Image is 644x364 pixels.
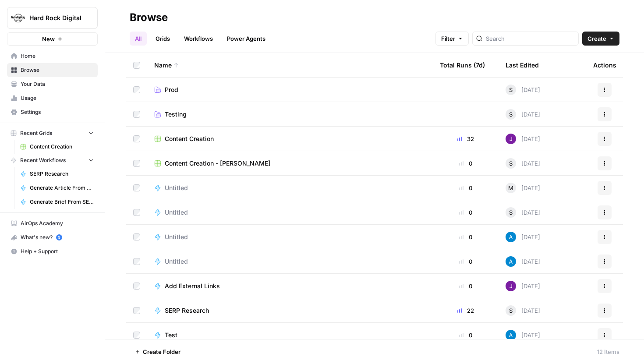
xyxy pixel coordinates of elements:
a: Settings [7,105,98,119]
button: Create Folder [130,345,186,359]
span: Help + Support [21,247,94,255]
a: Untitled [154,257,426,266]
span: S [509,85,513,94]
span: Add External Links [165,282,220,290]
a: Workflows [179,32,218,46]
a: 5 [56,234,62,240]
div: What's new? [7,231,97,244]
span: S [509,306,513,315]
span: S [509,159,513,168]
div: 0 [440,257,492,266]
div: 0 [440,233,492,241]
a: Browse [7,63,98,77]
span: M [508,184,513,192]
div: Browse [130,11,168,25]
span: S [509,208,513,217]
div: 0 [440,184,492,192]
a: SERP Research [16,167,98,181]
div: [DATE] [506,330,540,340]
span: S [509,110,513,119]
a: Generate Brief From SERP [16,195,98,209]
a: Add External Links [154,282,426,290]
span: Settings [21,108,94,116]
a: Grids [150,32,175,46]
span: Your Data [21,80,94,88]
span: Generate Article From Outline [30,184,94,192]
span: Untitled [165,208,188,217]
a: Usage [7,91,98,105]
div: [DATE] [506,256,540,267]
a: Testing [154,110,426,119]
div: Total Runs (7d) [440,53,485,77]
div: [DATE] [506,134,540,144]
div: 22 [440,306,492,315]
span: SERP Research [165,306,209,315]
a: AirOps Academy [7,216,98,230]
button: What's new? 5 [7,230,98,244]
a: SERP Research [154,306,426,315]
div: 32 [440,134,492,143]
img: nj1ssy6o3lyd6ijko0eoja4aphzn [506,134,516,144]
div: [DATE] [506,158,540,169]
button: New [7,32,98,46]
span: New [42,35,55,43]
img: nj1ssy6o3lyd6ijko0eoja4aphzn [506,281,516,291]
button: Recent Grids [7,127,98,140]
a: Content Creation [16,140,98,154]
div: 0 [440,282,492,290]
div: 0 [440,159,492,168]
img: o3cqybgnmipr355j8nz4zpq1mc6x [506,256,516,267]
span: Untitled [165,257,188,266]
span: Recent Grids [20,129,52,137]
span: Filter [441,34,455,43]
a: Content Creation [154,134,426,143]
span: Recent Workflows [20,156,66,164]
button: Workspace: Hard Rock Digital [7,7,98,29]
span: Prod [165,85,178,94]
div: [DATE] [506,232,540,242]
a: Your Data [7,77,98,91]
input: Search [486,34,575,43]
span: Create [587,34,606,43]
text: 5 [58,235,60,240]
span: Testing [165,110,187,119]
img: o3cqybgnmipr355j8nz4zpq1mc6x [506,330,516,340]
div: [DATE] [506,183,540,193]
span: Browse [21,66,94,74]
span: Generate Brief From SERP [30,198,94,206]
button: Recent Workflows [7,154,98,167]
img: o3cqybgnmipr355j8nz4zpq1mc6x [506,232,516,242]
div: Last Edited [506,53,539,77]
div: 0 [440,331,492,339]
span: Usage [21,94,94,102]
div: [DATE] [506,305,540,316]
a: Content Creation - [PERSON_NAME] [154,159,426,168]
span: Home [21,52,94,60]
a: All [130,32,147,46]
div: [DATE] [506,207,540,218]
span: AirOps Academy [21,219,94,227]
div: [DATE] [506,85,540,95]
div: 12 Items [597,347,619,356]
a: Untitled [154,208,426,217]
span: Untitled [165,184,188,192]
span: Content Creation [165,134,214,143]
button: Create [582,32,619,46]
button: Help + Support [7,244,98,258]
a: Power Agents [222,32,271,46]
span: Content Creation [30,143,94,151]
a: Generate Article From Outline [16,181,98,195]
a: Prod [154,85,426,94]
div: [DATE] [506,109,540,120]
span: Hard Rock Digital [29,14,82,22]
span: Content Creation - [PERSON_NAME] [165,159,270,168]
a: Untitled [154,184,426,192]
span: Untitled [165,233,188,241]
div: Actions [593,53,616,77]
div: 0 [440,208,492,217]
button: Filter [435,32,469,46]
div: Name [154,53,426,77]
a: Test [154,331,426,339]
a: Home [7,49,98,63]
a: Untitled [154,233,426,241]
